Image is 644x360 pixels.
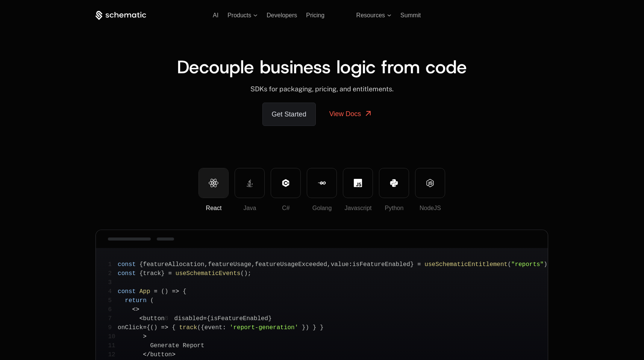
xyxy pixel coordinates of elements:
[205,324,223,331] span: event
[199,204,228,213] div: React
[108,314,118,323] span: 7
[235,168,265,198] button: Java
[424,261,508,268] span: useSchematicEntitlement
[108,278,118,287] span: 3
[172,351,176,358] span: >
[356,12,385,19] span: Resources
[139,315,143,322] span: <
[511,261,544,268] span: "reports"
[125,297,147,304] span: return
[154,288,158,295] span: =
[143,333,147,340] span: >
[203,315,207,322] span: =
[108,332,121,341] span: 10
[415,204,445,213] div: NodeJS
[177,55,467,79] span: Decouple business logic from code
[227,12,251,19] span: Products
[230,324,298,331] span: 'report-generation'
[379,204,409,213] div: Python
[241,270,244,277] span: (
[161,324,168,331] span: =>
[268,315,272,322] span: }
[183,342,205,349] span: Report
[201,324,205,331] span: {
[172,324,176,331] span: {
[248,270,252,277] span: ;
[343,168,373,198] button: Javascript
[139,288,150,295] span: App
[307,204,336,213] div: Golang
[352,261,410,268] span: isFeatureEnabled
[320,324,324,331] span: }
[343,204,373,213] div: Javascript
[108,341,121,350] span: 11
[379,168,409,198] button: Python
[307,168,337,198] button: Golang
[150,324,154,331] span: (
[143,270,161,277] span: track
[108,287,118,296] span: 4
[132,306,136,313] span: <
[139,261,143,268] span: {
[108,323,118,332] span: 9
[108,305,118,314] span: 6
[143,324,147,331] span: =
[161,288,165,295] span: (
[544,261,547,268] span: )
[108,260,118,269] span: 1
[118,324,143,331] span: onClick
[211,315,268,322] span: isFeatureEnabled
[199,168,229,198] button: React
[213,12,218,18] a: AI
[150,297,154,304] span: (
[306,12,324,18] span: Pricing
[179,324,197,331] span: track
[547,261,551,268] span: ;
[400,12,421,18] a: Summit
[139,270,143,277] span: {
[205,261,208,268] span: ,
[508,261,511,268] span: (
[136,306,139,313] span: >
[143,351,147,358] span: <
[165,314,174,323] span: 8
[302,324,306,331] span: }
[208,261,251,268] span: featureUsage
[154,324,158,331] span: )
[331,261,349,268] span: value
[108,350,121,359] span: 12
[349,261,353,268] span: :
[108,296,118,305] span: 5
[207,315,211,322] span: {
[410,261,414,268] span: }
[271,168,301,198] button: C#
[147,324,150,331] span: {
[415,168,445,198] button: NodeJS
[255,261,327,268] span: featureUsageExceeded
[197,324,201,331] span: (
[174,315,203,322] span: disabled
[150,351,172,358] span: button
[143,261,204,268] span: featureAllocation
[165,288,168,295] span: )
[250,85,394,93] span: SDKs for packaging, pricing, and entitlements.
[306,324,309,331] span: )
[168,270,172,277] span: =
[223,324,226,331] span: :
[417,261,421,268] span: =
[161,270,165,277] span: }
[176,270,241,277] span: useSchematicEvents
[244,270,248,277] span: )
[267,12,297,18] a: Developers
[235,204,264,213] div: Java
[118,261,136,268] span: const
[118,270,136,277] span: const
[183,288,186,295] span: {
[327,261,331,268] span: ,
[108,269,118,278] span: 2
[118,288,136,295] span: const
[251,261,255,268] span: ,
